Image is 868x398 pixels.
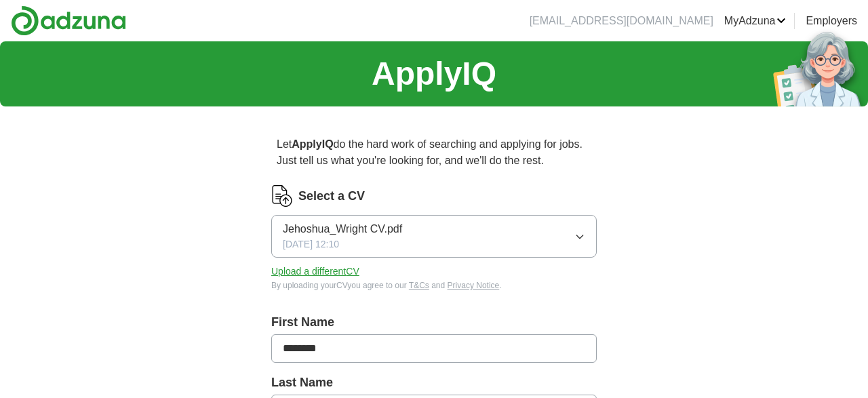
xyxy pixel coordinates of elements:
[372,49,496,98] h1: ApplyIQ
[271,313,597,332] label: First Name
[283,221,402,237] span: Jehoshua_Wright CV.pdf
[271,215,597,258] button: Jehoshua_Wright CV.pdf[DATE] 12:10
[271,185,293,207] img: CV Icon
[298,187,365,205] label: Select a CV
[724,13,787,29] a: MyAdzuna
[292,138,333,150] strong: ApplyIQ
[271,131,597,174] p: Let do the hard work of searching and applying for jobs. Just tell us what you're looking for, an...
[271,374,597,392] label: Last Name
[11,5,126,36] img: Adzuna logo
[409,281,429,290] a: T&Cs
[806,13,857,29] a: Employers
[271,264,359,279] button: Upload a differentCV
[448,281,500,290] a: Privacy Notice
[271,279,597,292] div: By uploading your CV you agree to our and .
[530,13,713,29] li: [EMAIL_ADDRESS][DOMAIN_NAME]
[283,237,339,252] span: [DATE] 12:10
